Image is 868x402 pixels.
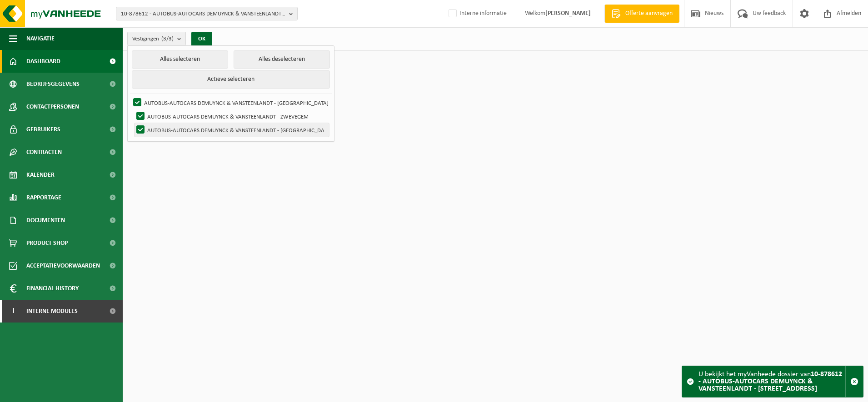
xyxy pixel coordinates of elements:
span: Interne modules [26,300,78,323]
span: Acceptatievoorwaarden [26,254,100,277]
button: Vestigingen(3/3) [127,32,186,45]
label: Interne informatie [447,7,507,20]
span: Vestigingen [132,32,174,46]
button: Actieve selecteren [132,70,329,89]
div: U bekijkt het myVanheede dossier van [698,366,845,397]
span: Dashboard [26,50,60,73]
label: AUTOBUS-AUTOCARS DEMUYNCK & VANSTEENLANDT - [GEOGRAPHIC_DATA] [135,123,329,137]
button: Alles selecteren [132,50,228,69]
span: Contracten [26,141,62,164]
span: Offerte aanvragen [623,9,675,18]
span: Financial History [26,277,79,300]
strong: 10-878612 - AUTOBUS-AUTOCARS DEMUYNCK & VANSTEENLANDT - [STREET_ADDRESS] [698,371,842,392]
button: 10-878612 - AUTOBUS-AUTOCARS DEMUYNCK & VANSTEENLANDT - [STREET_ADDRESS] [116,7,298,20]
label: AUTOBUS-AUTOCARS DEMUYNCK & VANSTEENLANDT - ZWEVEGEM [135,109,329,123]
span: Navigatie [26,27,55,50]
a: Offerte aanvragen [604,5,679,23]
span: Gebruikers [26,118,60,141]
strong: [PERSON_NAME] [545,10,591,17]
span: Product Shop [26,232,68,254]
button: OK [191,32,212,46]
label: AUTOBUS-AUTOCARS DEMUYNCK & VANSTEENLANDT - [GEOGRAPHIC_DATA] [131,96,329,109]
span: Bedrijfsgegevens [26,73,80,95]
span: Kalender [26,164,55,186]
span: 10-878612 - AUTOBUS-AUTOCARS DEMUYNCK & VANSTEENLANDT - [STREET_ADDRESS] [121,7,285,21]
span: Rapportage [26,186,61,209]
span: Contactpersonen [26,95,79,118]
span: I [9,300,17,323]
span: Documenten [26,209,65,232]
count: (3/3) [161,36,174,42]
button: Alles deselecteren [234,50,330,69]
